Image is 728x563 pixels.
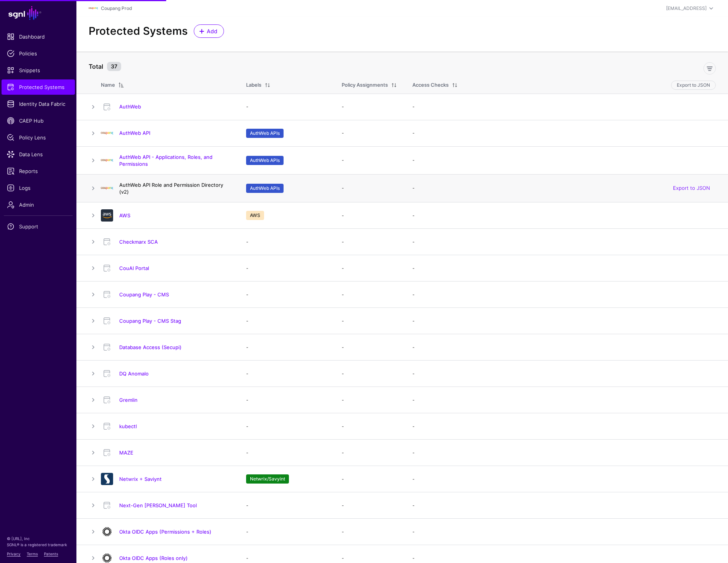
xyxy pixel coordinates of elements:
[7,223,70,230] span: Support
[412,212,716,220] div: -
[2,113,75,128] a: CAEP Hub
[342,81,388,89] div: Policy Assignments
[101,209,113,222] img: svg+xml;base64,PHN2ZyB3aWR0aD0iNjQiIGhlaWdodD0iNjQiIHZpZXdCb3g9IjAgMCA2NCA2NCIgZmlsbD0ibm9uZSIgeG...
[89,4,98,13] img: svg+xml;base64,PHN2ZyBpZD0iTG9nbyIgeG1sbnM9Imh0dHA6Ly93d3cudzMub3JnLzIwMDAvc3ZnIiB3aWR0aD0iMTIxLj...
[238,492,334,519] td: -
[412,265,716,272] div: -
[334,466,405,492] td: -
[2,29,75,44] a: Dashboard
[412,555,716,562] div: -
[246,184,284,193] span: AuthWeb APIs
[238,361,334,387] td: -
[334,387,405,413] td: -
[101,81,115,89] div: Name
[7,535,70,542] p: © [URL], Inc
[7,552,21,556] a: Privacy
[101,473,113,485] img: svg+xml;base64,PD94bWwgdmVyc2lvbj0iMS4wIiBlbmNvZGluZz0idXRmLTgiPz4KPCEtLSBHZW5lcmF0b3I6IEFkb2JlIE...
[2,180,75,196] a: Logs
[412,291,716,299] div: -
[7,83,70,91] span: Protected Systems
[2,79,75,95] a: Protected Systems
[89,63,103,70] strong: Total
[2,197,75,212] a: Admin
[7,33,70,40] span: Dashboard
[7,100,70,108] span: Identity Data Fabric
[334,146,405,174] td: -
[101,526,113,538] img: svg+xml;base64,PHN2ZyB3aWR0aD0iNjQiIGhlaWdodD0iNjQiIHZpZXdCb3g9IjAgMCA2NCA2NCIgZmlsbD0ibm9uZSIgeG...
[334,519,405,545] td: -
[119,265,149,271] a: CouAI Portal
[238,413,334,440] td: -
[7,134,70,141] span: Policy Lens
[238,440,334,466] td: -
[412,396,716,404] div: -
[334,174,405,202] td: -
[119,397,138,403] a: Gremlin
[412,370,716,378] div: -
[412,528,716,536] div: -
[334,255,405,281] td: -
[2,130,75,145] a: Policy Lens
[334,413,405,440] td: -
[334,361,405,387] td: -
[2,63,75,78] a: Snippets
[238,308,334,334] td: -
[2,96,75,112] a: Identity Data Fabric
[7,117,70,125] span: CAEP Hub
[2,147,75,162] a: Data Lens
[119,318,181,324] a: Coupang Play - CMS Stag
[246,81,261,89] div: Labels
[238,94,334,120] td: -
[238,255,334,281] td: -
[119,291,169,298] a: Coupang Play - CMS
[7,50,70,57] span: Policies
[7,542,70,548] p: SGNL® is a registered trademark
[412,502,716,510] div: -
[412,103,716,111] div: -
[206,27,219,35] span: Add
[119,130,150,136] a: AuthWeb API
[334,229,405,255] td: -
[412,423,716,430] div: -
[107,62,121,71] small: 37
[7,184,70,192] span: Logs
[412,449,716,457] div: -
[101,5,132,11] a: Coupang Prod
[412,157,716,164] div: -
[119,239,158,245] a: Checkmarx SCA
[27,552,38,556] a: Terms
[119,502,197,508] a: Next-Gen [PERSON_NAME] Tool
[334,120,405,146] td: -
[246,211,264,220] span: AWS
[119,423,137,429] a: kubectl
[334,308,405,334] td: -
[673,185,710,191] a: Export to JSON
[7,167,70,175] span: Reports
[412,317,716,325] div: -
[412,238,716,246] div: -
[412,344,716,351] div: -
[671,81,716,90] button: Export to JSON
[119,529,211,535] a: Okta OIDC Apps (Permissions + Roles)
[238,334,334,361] td: -
[334,281,405,308] td: -
[101,182,113,194] img: svg+xml;base64,PD94bWwgdmVyc2lvbj0iMS4wIiBlbmNvZGluZz0iVVRGLTgiIHN0YW5kYWxvbmU9Im5vIj8+CjwhLS0gQ3...
[334,440,405,466] td: -
[334,202,405,229] td: -
[412,129,716,137] div: -
[101,127,113,139] img: svg+xml;base64,PHN2ZyBpZD0iTG9nbyIgeG1sbnM9Imh0dHA6Ly93d3cudzMub3JnLzIwMDAvc3ZnIiB3aWR0aD0iMTIxLj...
[334,94,405,120] td: -
[666,5,707,12] div: [EMAIL_ADDRESS]
[238,387,334,413] td: -
[119,182,223,195] a: AuthWeb API Role and Permission Directory (v2)
[194,24,224,38] a: Add
[238,281,334,308] td: -
[101,154,113,167] img: svg+xml;base64,PD94bWwgdmVyc2lvbj0iMS4wIiBlbmNvZGluZz0iVVRGLTgiIHN0YW5kYWxvbmU9Im5vIj8+CjwhLS0gQ3...
[7,201,70,209] span: Admin
[119,344,182,350] a: Database Access (Secupi)
[412,476,716,483] div: -
[2,46,75,61] a: Policies
[246,156,284,165] span: AuthWeb APIs
[2,163,75,179] a: Reports
[44,552,58,556] a: Patents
